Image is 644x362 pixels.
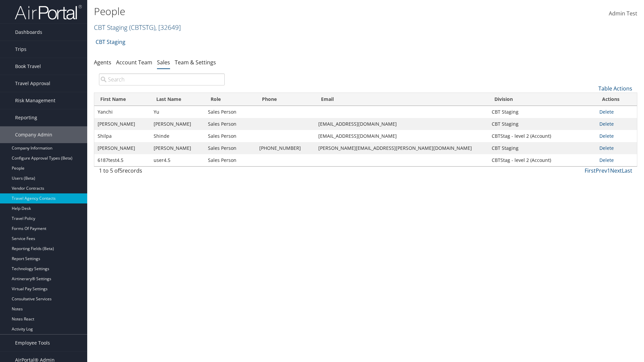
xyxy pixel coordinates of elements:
span: Employee Tools [15,335,50,351]
a: Prev [596,167,607,174]
a: First [585,167,596,174]
a: Delete [599,145,614,151]
a: CBT Staging [96,35,125,49]
td: [PHONE_NUMBER] [256,142,315,154]
th: Last Name: activate to sort column ascending [150,93,205,106]
a: CBT Staging [94,23,181,32]
span: Travel Approval [15,75,50,92]
td: [PERSON_NAME] [150,142,205,154]
a: Account Team [116,59,152,66]
a: Delete [599,133,614,139]
td: Yanchi [94,106,150,118]
a: 1 [607,167,610,174]
td: [PERSON_NAME][EMAIL_ADDRESS][PERSON_NAME][DOMAIN_NAME] [315,142,488,154]
td: CBT Staging [488,142,596,154]
a: Delete [599,121,614,127]
span: Trips [15,41,26,58]
th: Phone [256,93,315,106]
a: Last [622,167,632,174]
div: 1 to 5 of records [99,167,225,178]
span: Risk Management [15,92,55,109]
a: Admin Test [609,3,637,24]
td: [EMAIL_ADDRESS][DOMAIN_NAME] [315,118,488,130]
a: Delete [599,157,614,163]
span: , [ 32649 ] [155,23,181,32]
td: [EMAIL_ADDRESS][DOMAIN_NAME] [315,130,488,142]
td: [PERSON_NAME] [94,142,150,154]
span: Admin Test [609,10,637,17]
td: CBT Staging [488,106,596,118]
span: Dashboards [15,24,42,41]
td: Sales Person [205,118,256,130]
td: Yu [150,106,205,118]
a: Sales [157,59,170,66]
td: Sales Person [205,142,256,154]
th: Division: activate to sort column ascending [488,93,596,106]
td: 6187test4.5 [94,154,150,166]
input: Search [99,73,225,85]
td: Sales Person [205,154,256,166]
img: airportal-logo.png [15,4,82,20]
h1: People [94,4,456,18]
td: Sales Person [205,106,256,118]
th: Email: activate to sort column ascending [315,93,488,106]
a: Next [610,167,622,174]
th: First Name: activate to sort column ascending [94,93,150,106]
span: Company Admin [15,126,52,143]
td: [PERSON_NAME] [150,118,205,130]
td: CBTStag - level 2 (Account) [488,130,596,142]
td: user4.5 [150,154,205,166]
th: Role: activate to sort column ascending [205,93,256,106]
td: Shilpa [94,130,150,142]
span: 5 [119,167,122,174]
td: [PERSON_NAME] [94,118,150,130]
a: Team & Settings [175,59,216,66]
a: Delete [599,109,614,115]
a: Table Actions [598,85,632,92]
a: Agents [94,59,111,66]
td: Shinde [150,130,205,142]
td: CBT Staging [488,118,596,130]
td: Sales Person [205,130,256,142]
th: Actions [596,93,637,106]
td: CBTStag - level 2 (Account) [488,154,596,166]
span: Reporting [15,109,37,126]
span: ( CBTSTG ) [129,23,155,32]
span: Book Travel [15,58,41,75]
